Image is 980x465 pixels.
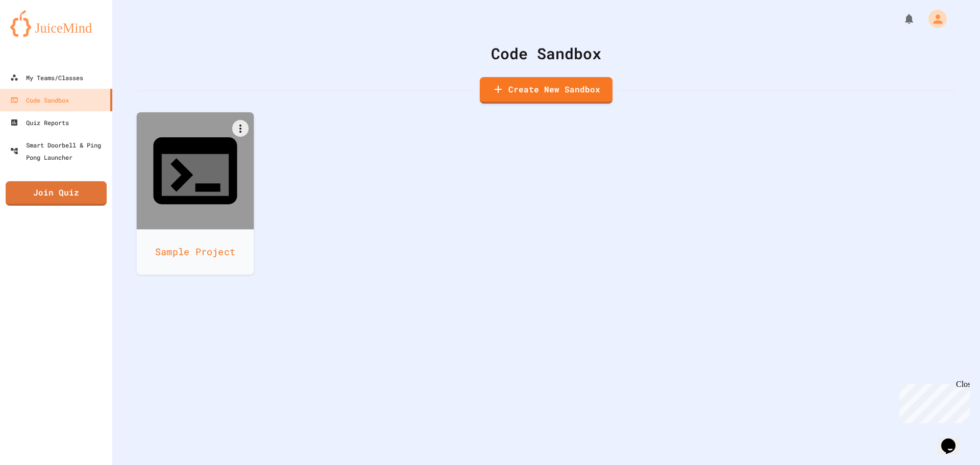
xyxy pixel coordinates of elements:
[10,10,102,37] img: logo-orange.svg
[138,42,954,65] div: Code Sandbox
[480,77,612,104] a: Create New Sandbox
[937,424,970,455] iframe: chat widget
[4,4,70,65] div: Chat with us now!Close
[10,71,83,84] div: My Teams/Classes
[884,10,918,28] div: My Notifications
[6,181,107,206] a: Join Quiz
[10,139,108,163] div: Smart Doorbell & Ping Pong Launcher
[137,112,254,275] a: Sample Project
[137,229,254,275] div: Sample Project
[10,116,69,129] div: Quiz Reports
[10,94,69,106] div: Code Sandbox
[918,7,949,31] div: My Account
[895,380,970,423] iframe: chat widget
